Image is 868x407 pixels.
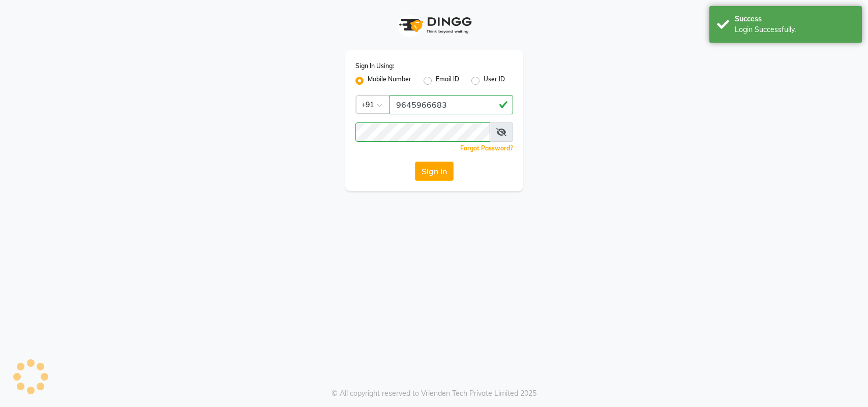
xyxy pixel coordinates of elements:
button: Sign In [415,162,454,181]
div: Login Successfully. [735,24,854,35]
label: User ID [484,75,505,87]
a: Forgot Password? [460,144,513,152]
input: Username [355,122,490,142]
label: Email ID [436,75,459,87]
label: Mobile Number [368,75,411,87]
input: Username [390,95,513,114]
label: Sign In Using: [355,61,394,71]
img: logo1.svg [394,10,475,40]
div: Success [735,14,854,24]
